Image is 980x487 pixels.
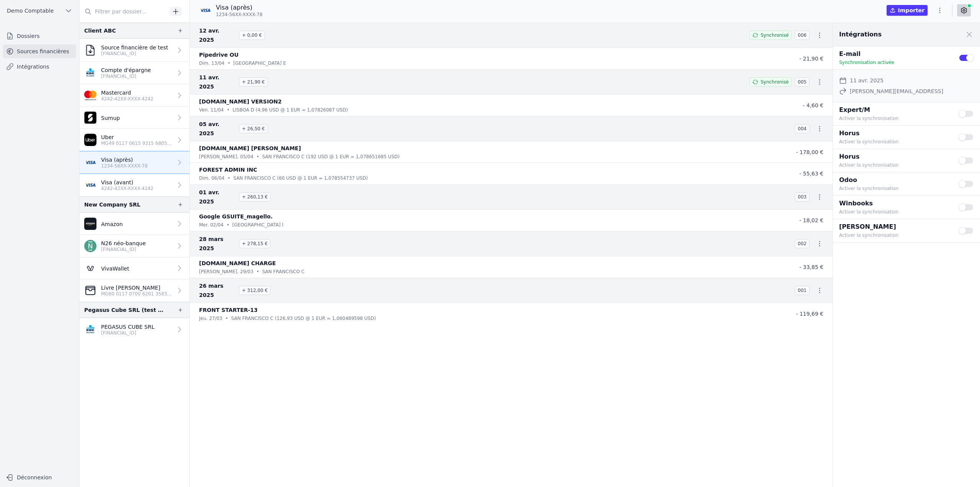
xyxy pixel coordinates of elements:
div: • [256,153,259,161]
button: Déconnexion [3,471,76,484]
img: n26.png [84,240,96,252]
a: Sources financières [3,44,76,58]
a: N26 néo-banque [FINANCIAL_ID] [80,235,189,257]
img: Amazon.png [84,218,96,230]
img: KBC_BRUSSELS_KREDBEBB.png [84,67,96,79]
div: Pegasus Cube SRL (test revoked account) [84,305,165,315]
img: imageedit_2_6530439554.png [84,89,96,102]
p: [FINANCIAL_ID] [101,330,155,336]
p: mer. 02/04 [199,221,224,229]
div: Client ABC [84,26,116,35]
p: 4242-42XX-XXXX-4242 [101,185,154,192]
a: Compte d'épargne [FINANCIAL_ID] [80,62,189,84]
p: Uber [101,133,173,141]
p: Activer la synchronisation [839,161,949,169]
div: • [227,221,229,229]
p: Mastercard [101,89,154,97]
p: [DOMAIN_NAME] [PERSON_NAME] [199,144,301,153]
p: Activer la synchronisation [839,185,949,192]
a: Dossiers [3,29,76,43]
img: de0e97ed977ad313.png [84,134,96,146]
p: Activer la synchronisation [839,208,949,216]
a: Livre [PERSON_NAME] MG60 0117 0700 6201 3583 9407 469 [80,279,189,302]
a: Amazon [80,213,189,235]
span: - 55,63 € [799,171,823,177]
p: FOREST ADMIN INC [199,165,257,174]
p: Odoo [839,175,949,185]
p: 4242-42XX-XXXX-4242 [101,96,154,102]
span: 11 avr. 2025 [199,73,236,91]
span: 006 [795,31,810,40]
p: [PERSON_NAME] [839,222,949,231]
dd: [PERSON_NAME][EMAIL_ADDRESS] [850,87,943,96]
span: + 260,13 € [239,192,271,202]
dd: 11 avr. 2025 [850,76,884,85]
h2: Intégrations [839,30,882,39]
span: 01 avr. 2025 [199,188,236,206]
span: 26 mars 2025 [199,281,236,300]
div: • [225,315,228,322]
span: + 26,50 € [239,124,268,133]
span: 002 [795,239,810,248]
p: Activer la synchronisation [839,138,949,146]
a: Visa (après) 1234-56XX-XXXX-78 [80,151,189,174]
p: VivaWallet [101,265,129,272]
a: Intégrations [3,60,76,74]
p: Sumup [101,114,120,122]
p: Compte d'épargne [101,66,151,74]
img: apple-touch-icon-1.png [84,112,96,124]
p: LISBOA D (4,96 USD @ 1 EUR = 1,07826087 USD) [233,106,348,114]
a: Mastercard 4242-42XX-XXXX-4242 [80,84,189,107]
span: 001 [795,286,810,295]
p: Horus [839,129,949,138]
span: - 18,02 € [799,217,823,223]
span: - 33,85 € [799,264,823,270]
img: visa.png [84,156,96,169]
span: + 0,00 € [239,31,265,40]
p: FRONT STARTER-13 [199,305,258,315]
p: Activer la synchronisation [839,115,949,122]
p: SAN FRANCISCO C [262,268,304,275]
p: MG49 0117 0615 9315 6805 8790 889 [101,140,173,146]
p: Visa (après) [101,156,148,164]
p: [GEOGRAPHIC_DATA] E [234,59,286,67]
div: • [227,59,230,67]
button: Demo Comptable [3,5,76,17]
div: New Company SRL [84,200,140,209]
p: jeu. 27/03 [199,315,222,322]
span: + 312,00 € [239,286,271,295]
p: Winbooks [839,199,949,208]
p: dim. 13/04 [199,59,224,67]
button: Importer [887,5,928,16]
p: ven. 11/04 [199,106,224,114]
a: Uber MG49 0117 0615 9315 6805 8790 889 [80,129,189,151]
img: visa.png [199,4,211,16]
p: PEGASUS CUBE SRL [101,323,155,331]
span: - 21,90 € [799,56,823,62]
p: dim. 06/04 [199,174,224,182]
span: - 119,69 € [796,311,823,317]
p: Activer la synchronisation [839,231,949,239]
p: [FINANCIAL_ID] [101,51,168,57]
span: - 4,60 € [803,102,823,108]
a: VivaWallet [80,257,189,279]
p: Visa (après) [216,3,263,12]
span: 003 [795,192,810,202]
img: Viva-Wallet.webp [84,262,96,274]
p: Visa (avant) [101,179,154,186]
p: [DOMAIN_NAME] CHARGE [199,259,276,268]
img: KBC_BRUSSELS_KREDBEBB.png [84,323,96,336]
p: Pipedrive OU [199,50,238,59]
span: 05 avr. 2025 [199,120,236,138]
p: Livre [PERSON_NAME] [101,284,173,292]
a: Sumup [80,107,189,129]
div: • [227,106,229,114]
p: MG60 0117 0700 6201 3583 9407 469 [101,291,173,297]
p: N26 néo-banque [101,239,146,247]
p: [DOMAIN_NAME] VERSION2 [199,97,282,106]
span: 005 [795,77,810,87]
p: Source financière de test [101,44,168,51]
p: [FINANCIAL_ID] [101,246,146,253]
a: Visa (avant) 4242-42XX-XXXX-4242 [80,174,189,197]
span: 004 [795,124,810,133]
